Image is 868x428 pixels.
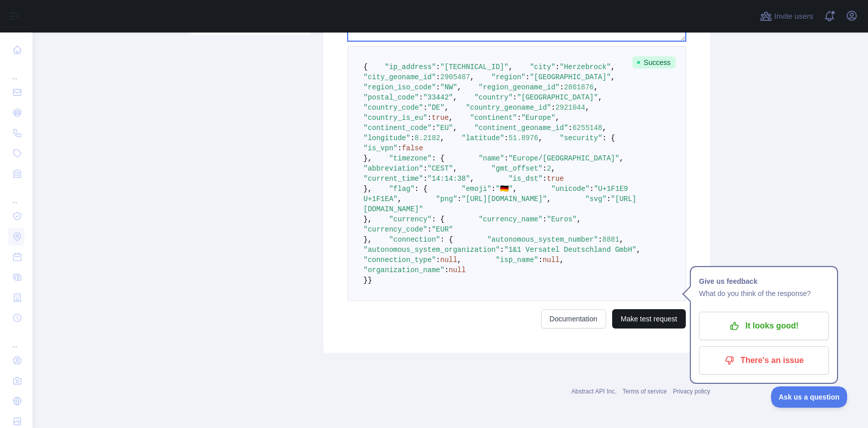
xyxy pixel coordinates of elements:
span: "currency_name" [479,215,543,223]
span: , [539,134,543,142]
p: There's an issue [707,352,821,369]
div: ... [8,61,24,81]
span: , [611,73,615,81]
span: , [457,256,461,264]
span: "is_dst" [509,175,543,183]
div: ... [8,329,24,349]
span: : [543,175,547,183]
span: : [419,93,423,102]
span: "unicode" [551,185,590,193]
span: "security" [560,134,603,142]
span: }, [363,154,372,162]
span: "autonomous_system_organization" [363,246,500,254]
span: 2921044 [555,104,585,112]
span: "city_geoname_id" [363,73,436,81]
span: 2861876 [564,83,594,91]
span: null [440,256,457,264]
span: , [453,93,457,102]
span: , [637,246,641,254]
span: "currency_code" [363,225,427,234]
span: "country_code" [363,104,423,112]
span: 8881 [603,236,620,244]
span: "country" [474,93,513,102]
span: "connection_type" [363,256,436,264]
span: : [568,124,572,132]
span: : [423,104,427,112]
span: : [543,164,547,173]
span: : [517,114,521,122]
span: : [555,63,559,71]
p: It looks good! [707,317,821,335]
span: : [598,236,602,244]
span: true [547,175,564,183]
span: "longitude" [363,134,410,142]
span: : [590,185,594,193]
span: "EUR" [431,225,453,234]
span: "1&1 Versatel Deutschland GmbH" [504,246,636,254]
span: "Euros" [547,215,577,223]
button: It looks good! [699,312,829,340]
span: "postal_code" [363,93,419,102]
span: , [445,104,449,112]
span: 8.2182 [415,134,440,142]
span: "isp_name" [495,256,538,264]
span: "🇩🇪" [496,185,513,193]
span: "ip_address" [385,63,436,71]
span: , [560,256,564,264]
span: , [470,175,474,183]
span: "EU" [436,124,453,132]
span: 2 [547,164,551,173]
span: : { [603,134,615,142]
span: "emoji" [461,185,491,193]
a: Privacy policy [673,388,710,395]
span: , [470,73,474,81]
span: , [619,154,623,162]
span: , [449,114,453,122]
span: , [457,83,461,91]
span: }, [363,236,372,244]
span: , [440,134,444,142]
span: 51.8976 [509,134,539,142]
span: "flag" [389,185,414,193]
span: 2905487 [440,73,470,81]
span: , [555,114,559,122]
span: null [449,266,466,274]
span: "[URL][DOMAIN_NAME]" [461,195,547,203]
span: "region_geoname_id" [479,83,560,91]
span: , [577,215,581,223]
span: "connection" [389,236,440,244]
span: , [619,236,623,244]
span: "latitude" [461,134,504,142]
span: : { [415,185,427,193]
span: , [585,104,589,112]
span: "region_iso_code" [363,83,436,91]
span: : [560,83,564,91]
span: : { [431,154,444,162]
span: "currency" [389,215,431,223]
span: : [504,134,508,142]
span: "timezone" [389,154,431,162]
a: Documentation [541,309,606,328]
span: "continent_geoname_id" [474,124,568,132]
span: : [427,114,431,122]
span: , [453,124,457,132]
span: : [427,225,431,234]
span: "current_time" [363,175,423,183]
span: Success [632,56,676,69]
span: : [513,93,517,102]
a: Abstract API Inc. [572,388,617,395]
span: : [551,104,555,112]
span: , [611,63,615,71]
span: "Europe" [521,114,555,122]
span: }, [363,185,372,193]
span: : [525,73,529,81]
span: , [594,83,598,91]
button: Make test request [612,309,686,328]
span: , [603,124,607,132]
span: : [457,195,461,203]
p: What do you think of the response? [699,287,829,300]
span: "DE" [427,104,445,112]
span: "[GEOGRAPHIC_DATA]" [517,93,598,102]
span: , [547,195,551,203]
span: "name" [479,154,504,162]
